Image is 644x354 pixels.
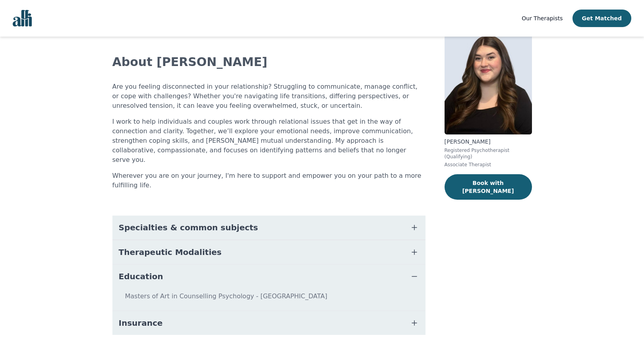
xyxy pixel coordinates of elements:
button: Specialties & common subjects [112,216,425,239]
p: I work to help individuals and couples work through relational issues that get in the way of conn... [112,117,425,165]
p: Wherever you are on your journey, I'm here to support and empower you on your path to a more fulf... [112,171,425,190]
button: Insurance [112,311,425,335]
button: Education [112,265,425,288]
button: Therapeutic Modalities [112,240,425,264]
p: Masters of Art in Counselling Psychology - [GEOGRAPHIC_DATA] [116,292,422,307]
span: Insurance [119,317,163,329]
img: alli logo [13,10,32,27]
img: Olivia_Snow [445,20,532,134]
p: Associate Therapist [445,161,532,168]
a: Our Therapists [522,14,563,23]
button: Get Matched [572,10,631,27]
p: Registered Psychotherapist (Qualifying) [445,147,532,160]
p: Are you feeling disconnected in your relationship? Struggling to communicate, manage conflict, or... [112,82,425,111]
span: Education [119,271,163,282]
button: Book with [PERSON_NAME] [445,174,532,200]
span: Therapeutic Modalities [119,247,222,258]
p: [PERSON_NAME] [445,138,532,146]
span: Specialties & common subjects [119,222,258,233]
h2: About [PERSON_NAME] [112,55,425,69]
span: Our Therapists [522,15,563,21]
